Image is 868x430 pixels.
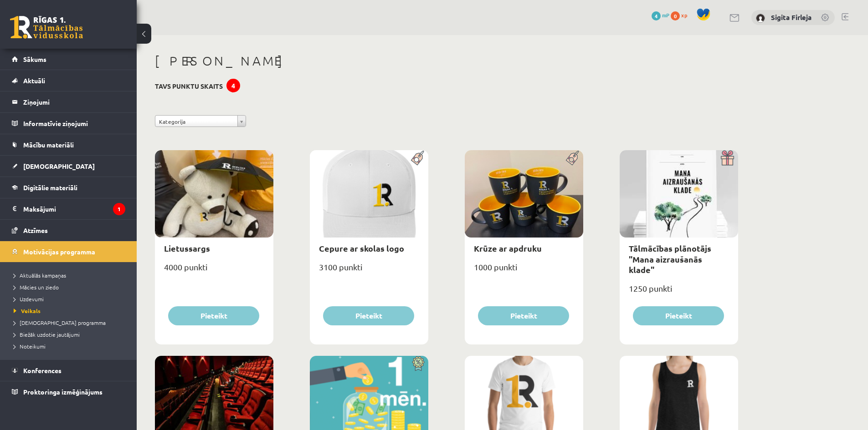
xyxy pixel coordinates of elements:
span: Aktuālās kampaņas [14,272,66,279]
a: Noteikumi [14,342,128,350]
span: Proktoringa izmēģinājums [23,388,103,396]
a: Konferences [12,360,125,381]
h3: Tavs punktu skaits [155,82,223,90]
a: Sākums [12,49,125,70]
a: Digitālie materiāli [12,177,125,198]
button: Pieteikt [168,306,259,325]
a: 4 mP [652,11,669,19]
img: Populāra prece [408,150,428,166]
span: Mācies un ziedo [14,283,59,291]
span: Veikals [14,307,41,314]
a: Aktuālās kampaņas [14,271,128,279]
span: [DEMOGRAPHIC_DATA] programma [14,319,106,326]
img: Dāvana ar pārsteigumu [718,150,738,166]
a: Biežāk uzdotie jautājumi [14,330,128,339]
span: Uzdevumi [14,295,44,303]
h1: [PERSON_NAME] [155,53,738,69]
div: 1250 punkti [620,281,738,304]
button: Pieteikt [323,306,414,325]
span: mP [662,11,669,19]
span: [DEMOGRAPHIC_DATA] [23,162,95,170]
span: Atzīmes [23,226,48,234]
a: 0 xp [671,11,692,19]
a: Cepure ar skolas logo [319,243,404,253]
a: Aktuāli [12,70,125,91]
a: Motivācijas programma [12,241,125,262]
div: 3100 punkti [310,259,428,282]
span: Noteikumi [14,343,46,350]
a: Uzdevumi [14,295,128,303]
img: Populāra prece [563,150,583,166]
a: Mācību materiāli [12,134,125,155]
div: 4000 punkti [155,259,273,282]
div: 4 [226,79,240,92]
legend: Ziņojumi [23,91,125,112]
a: Maksājumi1 [12,198,125,219]
a: Tālmācības plānotājs "Mana aizraušanās klade" [629,243,711,275]
button: Pieteikt [633,306,724,325]
a: [DEMOGRAPHIC_DATA] programma [14,319,128,327]
a: Rīgas 1. Tālmācības vidusskola [10,16,83,39]
img: Sigita Firleja [756,14,765,23]
a: Lietussargs [164,243,210,253]
a: Krūze ar apdruku [474,243,542,253]
span: 0 [671,11,680,20]
span: Aktuāli [23,76,45,85]
a: Sigita Firleja [771,13,812,22]
span: Konferences [23,366,62,374]
a: Atzīmes [12,220,125,241]
span: Biežāk uzdotie jautājumi [14,331,80,338]
a: Proktoringa izmēģinājums [12,381,125,402]
i: 1 [113,203,125,215]
span: Digitālie materiāli [23,183,77,192]
legend: Maksājumi [23,198,125,219]
a: Informatīvie ziņojumi [12,113,125,134]
span: Kategorija [159,116,234,127]
span: Sākums [23,55,46,63]
div: 1000 punkti [465,259,583,282]
a: [DEMOGRAPHIC_DATA] [12,156,125,177]
button: Pieteikt [478,306,569,325]
legend: Informatīvie ziņojumi [23,113,125,134]
span: Mācību materiāli [23,141,74,149]
a: Kategorija [155,115,246,127]
img: Atlaide [408,356,428,371]
span: 4 [652,11,661,20]
a: Mācies un ziedo [14,283,128,291]
span: xp [681,11,687,19]
a: Ziņojumi [12,91,125,112]
span: Motivācijas programma [23,248,95,256]
a: Veikals [14,307,128,315]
